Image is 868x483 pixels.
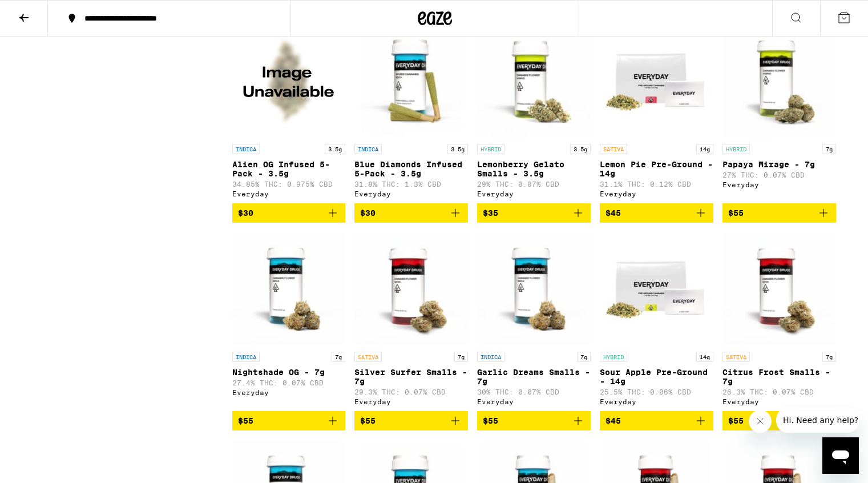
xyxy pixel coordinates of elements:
[354,24,468,138] img: Everyday - Blue Diamonds Infused 5-Pack - 3.5g
[232,232,346,346] img: Everyday - Nightshade OG - 7g
[232,352,260,362] p: INDICA
[354,203,468,223] button: Add to bag
[238,416,253,425] span: $55
[354,160,468,178] p: Blue Diamonds Infused 5-Pack - 3.5g
[477,24,591,203] a: Open page for Lemonberry Gelato Smalls - 3.5g from Everyday
[722,160,836,169] p: Papaya Mirage - 7g
[232,379,346,387] p: 27.4% THC: 0.07% CBD
[600,24,713,203] a: Open page for Lemon Pie Pre-Ground - 14g from Everyday
[232,190,346,198] div: Everyday
[477,368,591,386] p: Garlic Dreams Smalls - 7g
[722,368,836,386] p: Citrus Frost Smalls - 7g
[600,144,627,154] p: SATIVA
[477,190,591,198] div: Everyday
[354,190,468,198] div: Everyday
[477,398,591,405] div: Everyday
[477,232,591,411] a: Open page for Garlic Dreams Smalls - 7g from Everyday
[600,24,713,138] img: Everyday - Lemon Pie Pre-Ground - 14g
[722,352,750,362] p: SATIVA
[600,203,713,223] button: Add to bag
[447,144,468,154] p: 3.5g
[776,408,859,433] iframe: Message from company
[238,208,253,218] span: $30
[477,144,504,154] p: HYBRID
[722,388,836,396] p: 26.3% THC: 0.07% CBD
[605,208,621,218] span: $45
[232,160,346,178] p: Alien OG Infused 5-Pack - 3.5g
[354,24,468,203] a: Open page for Blue Diamonds Infused 5-Pack - 3.5g from Everyday
[477,203,591,223] button: Add to bag
[600,398,713,405] div: Everyday
[477,232,591,346] img: Everyday - Garlic Dreams Smalls - 7g
[483,416,498,425] span: $55
[600,190,713,198] div: Everyday
[354,232,468,411] a: Open page for Silver Surfer Smalls - 7g from Everyday
[232,144,260,154] p: INDICA
[477,352,504,362] p: INDICA
[722,144,750,154] p: HYBRID
[360,208,376,218] span: $30
[600,160,713,178] p: Lemon Pie Pre-Ground - 14g
[728,416,744,425] span: $55
[605,416,621,425] span: $45
[232,232,346,411] a: Open page for Nightshade OG - 7g from Everyday
[483,208,498,218] span: $35
[360,416,376,425] span: $55
[454,352,468,362] p: 7g
[354,388,468,396] p: 29.3% THC: 0.07% CBD
[722,232,836,411] a: Open page for Citrus Frost Smalls - 7g from Everyday
[232,24,346,138] img: Everyday - Alien OG Infused 5-Pack - 3.5g
[749,410,772,433] iframe: Close message
[354,144,382,154] p: INDICA
[722,24,836,138] img: Everyday - Papaya Mirage - 7g
[354,180,468,188] p: 31.8% THC: 1.3% CBD
[600,352,627,362] p: HYBRID
[822,352,836,362] p: 7g
[570,144,591,154] p: 3.5g
[354,232,468,346] img: Everyday - Silver Surfer Smalls - 7g
[722,411,836,430] button: Add to bag
[600,232,713,346] img: Everyday - Sour Apple Pre-Ground - 14g
[477,411,591,430] button: Add to bag
[477,24,591,138] img: Everyday - Lemonberry Gelato Smalls - 3.5g
[728,208,744,218] span: $55
[354,398,468,405] div: Everyday
[600,180,713,188] p: 31.1% THC: 0.12% CBD
[722,203,836,223] button: Add to bag
[822,437,859,474] iframe: Button to launch messaging window
[722,398,836,405] div: Everyday
[600,232,713,411] a: Open page for Sour Apple Pre-Ground - 14g from Everyday
[600,388,713,396] p: 25.5% THC: 0.06% CBD
[722,171,836,179] p: 27% THC: 0.07% CBD
[354,368,468,386] p: Silver Surfer Smalls - 7g
[232,389,346,396] div: Everyday
[232,411,346,430] button: Add to bag
[477,160,591,178] p: Lemonberry Gelato Smalls - 3.5g
[696,352,713,362] p: 14g
[577,352,591,362] p: 7g
[722,24,836,203] a: Open page for Papaya Mirage - 7g from Everyday
[722,232,836,346] img: Everyday - Citrus Frost Smalls - 7g
[325,144,345,154] p: 3.5g
[232,24,346,203] a: Open page for Alien OG Infused 5-Pack - 3.5g from Everyday
[232,203,346,223] button: Add to bag
[354,352,382,362] p: SATIVA
[600,368,713,386] p: Sour Apple Pre-Ground - 14g
[600,411,713,430] button: Add to bag
[696,144,713,154] p: 14g
[722,181,836,188] div: Everyday
[232,180,346,188] p: 34.85% THC: 0.975% CBD
[232,368,346,377] p: Nightshade OG - 7g
[822,144,836,154] p: 7g
[477,180,591,188] p: 29% THC: 0.07% CBD
[332,352,345,362] p: 7g
[477,388,591,396] p: 30% THC: 0.07% CBD
[354,411,468,430] button: Add to bag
